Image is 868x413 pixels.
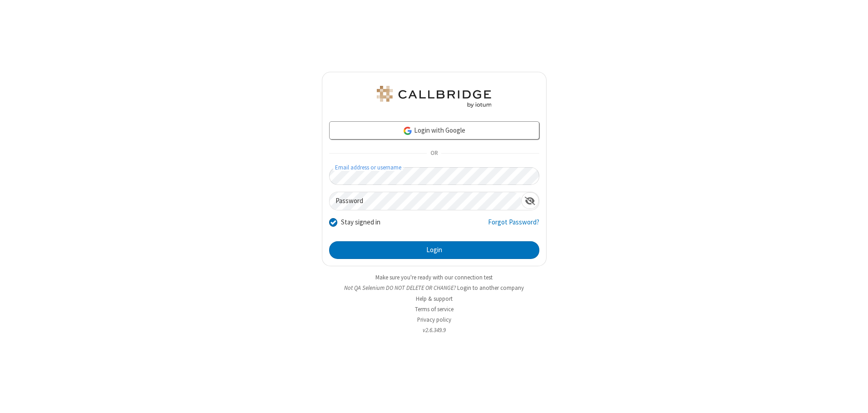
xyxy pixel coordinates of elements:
a: Privacy policy [417,316,451,323]
button: Login to another company [457,284,524,292]
li: v2.6.349.9 [322,326,547,334]
input: Password [330,192,521,210]
a: Terms of service [415,305,454,313]
input: Email address or username [329,167,539,185]
a: Make sure you're ready with our connection test [375,274,493,281]
div: Show password [521,192,539,209]
img: QA Selenium DO NOT DELETE OR CHANGE [375,86,493,108]
li: Not QA Selenium DO NOT DELETE OR CHANGE? [322,284,547,292]
span: OR [427,147,441,160]
a: Help & support [416,295,453,303]
a: Login with Google [329,121,539,139]
a: Forgot Password? [488,217,539,234]
label: Stay signed in [341,217,380,228]
button: Login [329,241,539,259]
img: google-icon.png [403,126,413,136]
